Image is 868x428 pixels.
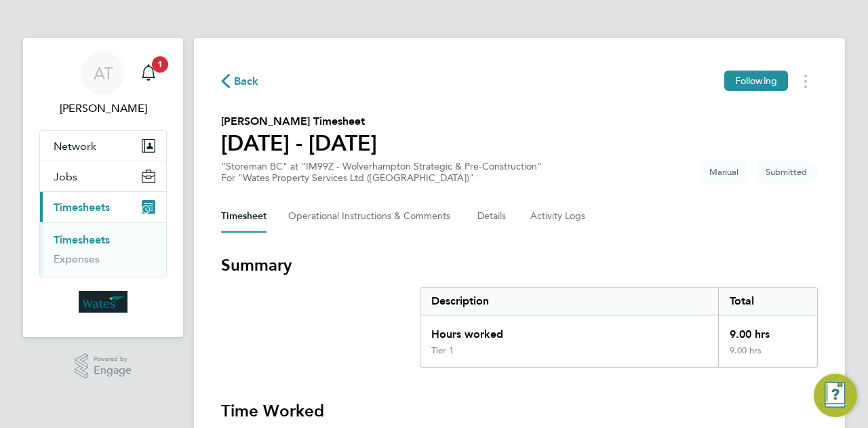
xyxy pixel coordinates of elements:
span: Following [735,75,777,87]
button: Operational Instructions & Comments [288,200,456,233]
h1: [DATE] - [DATE] [221,130,377,157]
button: Activity Logs [530,200,587,233]
div: Tier 1 [431,345,454,356]
button: Timesheet [221,200,267,233]
span: 1 [152,56,168,73]
span: Jobs [54,170,77,183]
span: AT [94,64,113,82]
div: "Storeman BC" at "IM99Z - Wolverhampton Strategic & Pre-Construction" [221,161,542,184]
a: Expenses [54,252,100,265]
nav: Main navigation [23,38,183,337]
div: 9.00 hrs [718,315,817,345]
a: Powered byEngage [75,353,132,379]
span: Back [234,73,259,90]
button: Timesheets [40,192,166,222]
span: Network [54,140,96,153]
a: Go to home page [39,291,167,313]
span: Andy Taylor [39,100,167,117]
span: Engage [94,365,132,376]
div: Summary [420,287,818,368]
button: Following [724,71,788,91]
h2: [PERSON_NAME] Timesheet [221,113,377,130]
button: Timesheets Menu [793,71,818,92]
div: Hours worked [420,315,718,345]
div: Timesheets [40,222,166,277]
a: AT[PERSON_NAME] [39,52,167,117]
div: Description [420,288,718,315]
span: Timesheets [54,201,110,214]
button: Details [477,200,509,233]
a: Timesheets [54,233,110,246]
button: Jobs [40,161,166,191]
span: Powered by [94,353,132,365]
button: Back [221,73,259,90]
span: This timesheet is Submitted. [755,161,818,183]
div: Total [718,288,817,315]
a: 1 [135,52,162,95]
span: This timesheet was manually created. [698,161,749,183]
div: For "Wates Property Services Ltd ([GEOGRAPHIC_DATA])" [221,172,542,184]
h3: Time Worked [221,400,818,422]
h3: Summary [221,254,818,276]
div: 9.00 hrs [718,345,817,367]
button: Network [40,131,166,161]
button: Engage Resource Center [814,374,857,417]
img: wates-logo-retina.png [79,291,127,313]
